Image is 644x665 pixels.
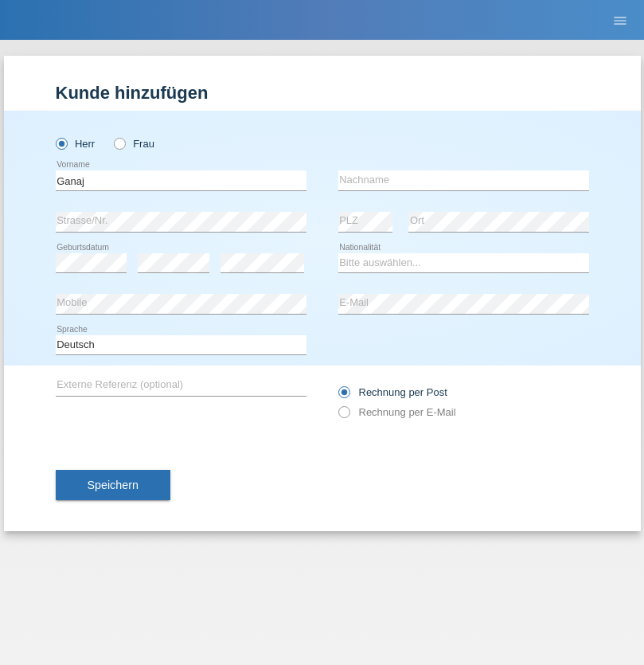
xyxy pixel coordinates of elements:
[114,138,124,148] input: Frau
[338,406,349,426] input: Rechnung per E-Mail
[114,138,154,150] label: Frau
[88,479,139,491] span: Speichern
[56,138,96,150] label: Herr
[56,83,589,103] h1: Kunde hinzufügen
[338,406,456,418] label: Rechnung per E-Mail
[56,470,170,500] button: Speichern
[612,13,628,29] i: menu
[604,15,636,25] a: menu
[338,386,349,406] input: Rechnung per Post
[56,138,66,148] input: Herr
[338,386,447,398] label: Rechnung per Post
